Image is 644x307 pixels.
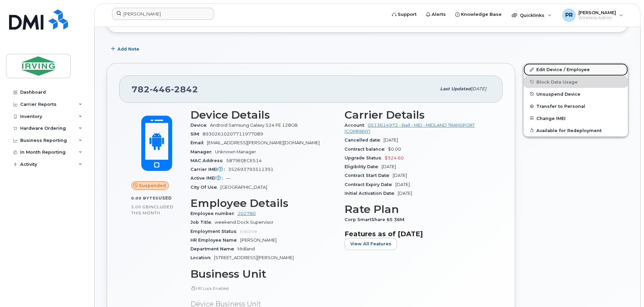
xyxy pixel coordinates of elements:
a: 0513614972 - Bell - MID - MIDLAND TRANSPORT (COMPANY) [345,123,475,134]
span: 446 [150,84,171,94]
span: Support [398,11,417,18]
span: HR Employee Name [190,238,240,243]
span: [DATE] [471,86,486,91]
span: PR [565,11,573,19]
h3: Business Unit [190,268,336,280]
span: Initial Activation Date [345,191,398,196]
span: Contract Start Date [345,173,393,178]
span: Last updated [440,86,471,91]
span: Unknown Manager [215,149,256,154]
span: Unsuspend Device [536,91,580,96]
button: Change IMEI [524,112,628,124]
span: Account [345,123,368,128]
span: Contract Expiry Date [345,182,395,187]
span: Job Title [190,220,215,225]
span: 5879E0ECE514 [226,158,262,163]
span: [DATE] [384,137,398,143]
span: MAC Address [190,158,226,163]
span: City Of Use [190,185,220,190]
span: Available for Redeployment [536,128,602,133]
span: — [226,176,230,181]
span: Wireless Admin [578,15,616,21]
button: Block Data Usage [524,76,628,88]
span: Employee number [190,211,238,216]
h3: Employee Details [190,197,336,209]
span: [DATE] [398,191,412,196]
span: Suspended [139,182,166,189]
a: Knowledge Base [451,8,506,21]
button: Add Note [107,43,145,55]
h3: Features as of [DATE] [345,230,491,238]
span: Email [190,140,207,145]
span: View All Features [350,241,391,247]
span: Location [190,255,214,260]
span: 0.00 Bytes [131,196,158,201]
p: HR Lock Enabled [190,285,336,291]
span: [PERSON_NAME] [578,10,616,15]
span: Knowledge Base [461,11,502,18]
div: Quicklinks [507,8,556,22]
span: weekend Dock Supervisor [215,220,274,225]
span: Eligibility Date [345,164,382,169]
span: [DATE] [395,182,410,187]
a: Support [387,8,421,21]
span: SIM [190,131,203,136]
span: [DATE] [382,164,396,169]
span: Contract balance [345,147,388,152]
h3: Rate Plan [345,203,491,215]
a: Edit Device / Employee [524,63,628,75]
button: View All Features [345,238,397,250]
span: [DATE] [393,173,407,178]
span: Manager [190,149,215,154]
input: Find something... [112,8,214,20]
span: [EMAIL_ADDRESS][PERSON_NAME][DOMAIN_NAME] [207,140,320,145]
span: Alerts [432,11,446,18]
span: $0.00 [388,147,401,152]
span: Midland [238,246,255,251]
h3: Carrier Details [345,109,491,121]
span: used [158,195,172,201]
span: $924.60 [385,155,404,160]
span: Department Name [190,246,238,251]
span: Corp SmartShare 65 36M [345,217,408,222]
button: Transfer to Personal [524,100,628,112]
span: [STREET_ADDRESS][PERSON_NAME] [214,255,294,260]
span: Active IMEI [190,176,226,181]
span: Employment Status [190,229,240,234]
span: Quicklinks [520,12,544,18]
span: [GEOGRAPHIC_DATA] [220,185,267,190]
a: 202780 [238,211,256,216]
a: Alerts [421,8,451,21]
button: Available for Redeployment [524,124,628,136]
span: 2842 [171,84,198,94]
span: Upgrade Status [345,155,385,160]
span: Inactive [240,229,257,234]
span: Android Samsung Galaxy S24 FE 128GB [210,123,298,128]
div: Poirier, Robert [558,8,628,22]
span: [PERSON_NAME] [240,238,277,243]
span: 352693793511391 [228,167,274,172]
span: Device [190,123,210,128]
span: 782 [132,84,198,94]
h3: Device Details [190,109,336,121]
span: Cancelled date [345,137,384,143]
span: Carrier IMEI [190,167,228,172]
span: Add Note [117,46,139,52]
span: 89302610207711977089 [203,131,263,136]
span: included this month [131,204,174,215]
button: Unsuspend Device [524,88,628,100]
span: 5.00 GB [131,205,149,209]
